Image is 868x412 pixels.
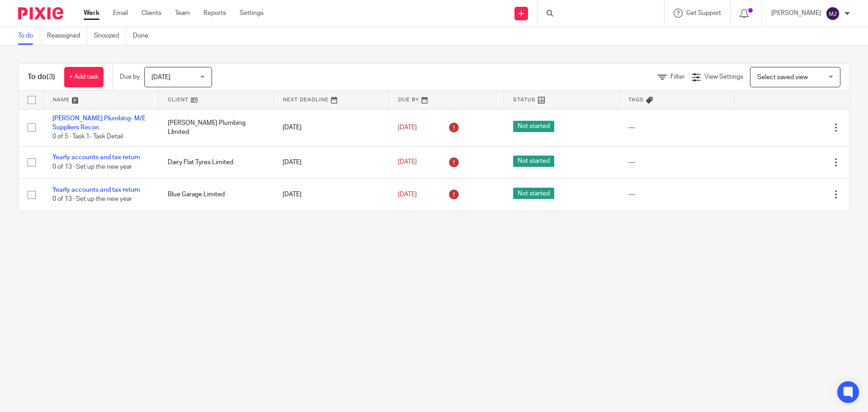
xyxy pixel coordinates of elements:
[513,188,554,199] span: Not started
[398,191,417,198] span: [DATE]
[151,74,170,81] span: [DATE]
[274,109,389,146] td: [DATE]
[771,9,821,18] p: [PERSON_NAME]
[18,27,40,45] a: To do
[274,179,389,211] td: [DATE]
[47,73,55,81] span: (3)
[52,196,132,202] span: 0 of 13 · Set up the new year
[52,115,146,131] a: [PERSON_NAME] Plumbing- M/E Suppliers Recon
[686,10,721,16] span: Get Support
[175,9,190,18] a: Team
[18,7,63,19] img: Pixie
[133,27,155,45] a: Done
[826,6,840,21] img: svg%3E
[670,74,685,80] span: Filter
[398,159,417,166] span: [DATE]
[628,190,726,199] div: ---
[52,133,123,140] span: 0 of 5 · Task 1- Task Detail
[757,74,808,81] span: Select saved view
[120,72,140,81] p: Due by
[142,9,161,18] a: Clients
[628,123,726,132] div: ---
[274,146,389,178] td: [DATE]
[52,154,140,161] a: Yearly accounts and tax return
[513,121,554,132] span: Not started
[52,164,132,170] span: 0 of 13 · Set up the new year
[628,97,644,102] span: Tags
[704,74,743,80] span: View Settings
[628,158,726,167] div: ---
[159,109,274,146] td: [PERSON_NAME] Plumbing LImited
[64,67,104,87] a: + Add task
[159,179,274,211] td: Blue Garage Limited
[94,27,126,45] a: Snoozed
[28,72,55,82] h1: To do
[203,9,226,18] a: Reports
[159,146,274,178] td: Dairy Flat Tyres Limited
[84,9,99,18] a: Work
[240,9,264,18] a: Settings
[113,9,128,18] a: Email
[398,124,417,131] span: [DATE]
[52,187,140,193] a: Yearly accounts and tax return
[513,156,554,167] span: Not started
[47,27,87,45] a: Reassigned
